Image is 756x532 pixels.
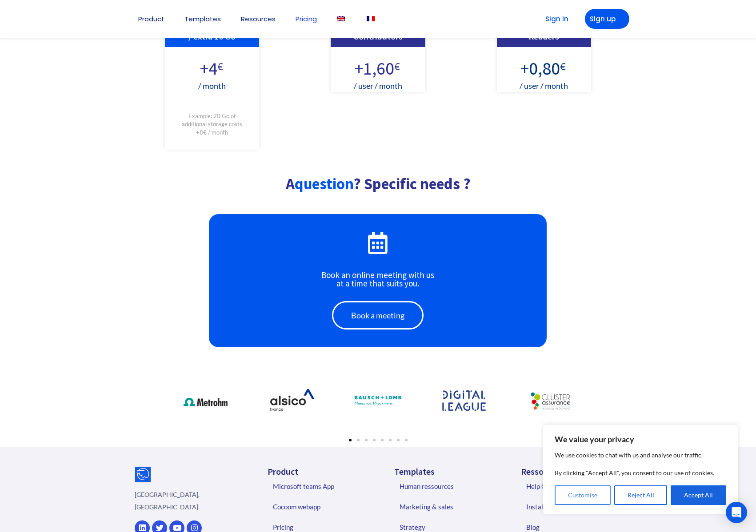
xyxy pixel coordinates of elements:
a: Resources [241,16,276,22]
a: Help Center [517,476,632,496]
span: +1,60 [355,61,394,75]
a: Marketing & sales [391,496,505,517]
a: Microsoft teams App [264,476,378,496]
h3: Book an online meeting with us at a time that suits you. [213,271,542,288]
span: / user / month [354,81,402,91]
p: By clicking "Accept All", you consent to our use of cookies. [555,468,726,478]
div: Open Intercom Messenger [726,502,747,523]
span: € [394,61,400,72]
a: Installing MS Teams App [517,496,632,517]
p: We value your privacy [555,434,726,445]
span: +0,80 [520,61,560,75]
p: [GEOGRAPHIC_DATA], [GEOGRAPHIC_DATA]. [135,488,226,513]
h5: Product [268,467,378,476]
a: Sign in [532,9,576,29]
a: Human ressources [391,476,505,496]
span: Book a meeting [351,311,404,319]
font: question [295,174,353,194]
span: Go to slide 8 [405,439,408,441]
span: / month [198,81,226,91]
span: Go to slide 4 [373,439,376,441]
div: Example: 20 Go of additional storage costs +8€ / month [178,112,246,136]
a: Book a meeting [332,301,424,330]
button: Customise [555,485,611,505]
p: We use cookies to chat with us and analyse our traffic. [555,450,726,461]
a: Cocoom webapp [264,496,378,517]
span: € [560,61,566,72]
span: / user / month [520,81,568,91]
span: € [217,61,223,72]
h5: Ressources [521,467,632,476]
button: Reject All [614,485,668,505]
span: +4 [200,61,217,75]
span: Go to slide 5 [381,439,384,441]
img: French [367,16,375,21]
h5: Templates [394,467,505,476]
img: English [337,16,345,21]
span: Go to slide 1 [349,439,352,441]
span: Go to slide 7 [397,439,400,441]
a: Pricing [296,16,317,22]
a: Templates [184,16,221,22]
a: Sign up [585,9,629,29]
button: Accept All [671,485,726,505]
span: Go to slide 6 [389,439,392,441]
span: Go to slide 3 [365,439,368,441]
span: Go to slide 2 [357,439,360,441]
a: Product [138,16,164,22]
